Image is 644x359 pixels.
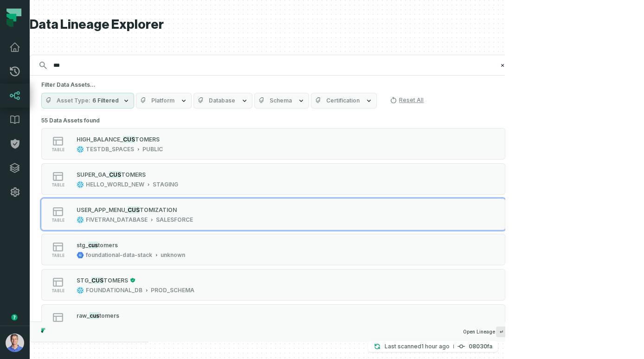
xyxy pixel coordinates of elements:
span: CE_ [113,136,123,143]
span: r [77,312,79,319]
div: Suggestions [30,114,516,321]
span: TOMERS [121,171,146,178]
button: Reset All [386,93,427,108]
span: SUPER_ [77,171,98,178]
div: Tooltip anchor [10,313,19,321]
button: Clear search query [498,61,507,70]
span: Database [209,97,235,104]
button: tablefoundational-data-stackunknown [41,304,505,336]
span: table [52,147,64,152]
button: Platform [136,93,192,109]
span: table [52,253,64,258]
button: tableTESTDB_SPACESPUBLIC [41,128,505,160]
h4: 08030fa [469,344,492,349]
span: TOMIZATION [140,206,177,213]
h5: Filter Data Assets... [41,81,505,89]
span: table [52,218,64,223]
span: Asset Type [57,97,90,104]
span: s [77,242,80,249]
span: 6 Filtered [92,97,119,104]
mark: CUS [128,206,140,213]
span: table [52,288,64,293]
mark: CUS [109,171,121,178]
span: tomers [99,312,119,319]
button: Asset Type6 Filtered [41,93,134,109]
span: USER_APP_ME [77,206,117,213]
span: tg_ [80,242,88,249]
div: PUBLIC [142,146,163,153]
span: Certification [326,97,360,104]
div: FIVETRAN_DATABASE [86,216,148,224]
div: STAGING [153,181,178,188]
button: tableFOUNDATIONAL_DBPROD_SCHEMA [41,269,505,301]
mark: CUS [91,277,103,284]
span: TOMERS [135,136,160,143]
button: tablefoundational-data-stackunknown [41,234,505,265]
img: avatar of Barak Forgoun [6,333,24,352]
div: TESTDB_SPACES [86,146,134,153]
div: HELLO_WORLD_NEW [86,181,144,188]
relative-time: Sep 30, 2025, 1:05 PM GMT+3 [421,343,450,350]
span: Press ↵ to add a new Data Asset to the graph [496,327,507,337]
span: table [52,183,64,187]
div: Certified [128,277,135,283]
button: Last scanned[DATE] 1:05:32 PM08030fa [368,341,498,352]
span: TG_ [80,277,91,284]
h1: Data Lineage Explorer [30,17,517,33]
span: GA_ [98,171,109,178]
span: Open Lineage [463,327,507,337]
button: Database [193,93,252,109]
span: NU_ [117,206,128,213]
mark: CUS [123,136,135,143]
span: HIGH_BALAN [77,136,113,143]
span: Schema [270,97,292,104]
mark: cus [90,312,99,319]
p: Last scanned [385,342,450,351]
div: PROD_SCHEMA [151,287,194,294]
span: tomers [98,242,118,249]
span: TOMERS [103,277,128,284]
span: Platform [151,97,174,104]
span: aw_ [79,312,90,319]
div: unknown [161,251,185,259]
div: FOUNDATIONAL_DB [86,287,142,294]
button: Schema [254,93,309,109]
button: tableHELLO_WORLD_NEWSTAGING [41,163,505,195]
button: tableFIVETRAN_DATABASESALESFORCE [41,199,505,230]
button: Certification [311,93,377,109]
div: SALESFORCE [156,216,193,224]
span: S [77,277,80,284]
mark: cus [88,242,98,249]
div: foundational-data-stack [86,251,152,259]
